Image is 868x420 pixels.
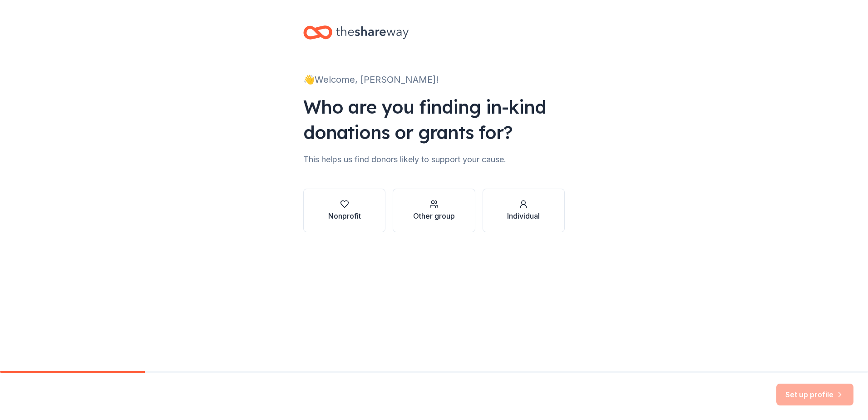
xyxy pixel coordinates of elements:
button: Nonprofit [303,189,385,232]
div: Individual [507,210,540,221]
div: Who are you finding in-kind donations or grants for? [303,94,565,145]
div: This helps us find donors likely to support your cause. [303,152,565,167]
div: 👋 Welcome, [PERSON_NAME]! [303,72,565,87]
div: Other group [413,210,455,221]
button: Other group [393,189,475,232]
div: Nonprofit [328,210,361,221]
button: Individual [483,189,565,232]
